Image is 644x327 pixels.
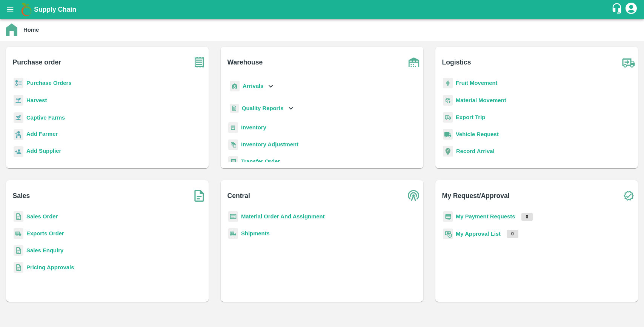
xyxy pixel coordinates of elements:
[241,124,266,130] a: Inventory
[26,115,65,121] a: Captive Farms
[13,57,61,68] b: Purchase order
[404,186,423,205] img: central
[404,53,423,72] img: warehouse
[26,264,74,270] a: Pricing Approvals
[456,148,495,154] a: Record Arrival
[14,112,23,123] img: harvest
[190,186,209,205] img: soSales
[26,130,58,140] a: Add Farmer
[6,23,17,36] img: home
[456,114,485,120] a: Export Trip
[14,211,23,222] img: sales
[443,211,453,222] img: payment
[242,105,284,111] b: Quality Reports
[34,6,76,13] b: Supply Chain
[26,131,58,137] b: Add Farmer
[442,57,471,68] b: Logistics
[456,131,499,137] a: Vehicle Request
[241,141,298,147] a: Inventory Adjustment
[230,81,240,92] img: whArrival
[243,83,263,89] b: Arrivals
[228,101,295,116] div: Quality Reports
[456,213,515,220] a: My Payment Requests
[443,146,453,157] img: recordArrival
[19,2,34,17] img: logo
[190,53,209,72] img: purchase
[241,158,280,164] a: Transfer Order
[619,53,638,72] img: truck
[456,80,498,86] a: Fruit Movement
[26,230,64,236] a: Exports Order
[14,129,23,140] img: farmer
[456,231,501,237] a: My Approval List
[228,139,238,150] img: inventory
[443,78,453,89] img: fruit
[227,190,250,201] b: Central
[2,1,19,18] button: open drawer
[507,230,518,238] p: 0
[34,4,611,15] a: Supply Chain
[443,95,453,106] img: material
[619,186,638,205] img: check
[14,262,23,273] img: sales
[14,146,23,157] img: supplier
[230,104,239,113] img: qualityReport
[228,78,275,95] div: Arrivals
[26,97,47,103] a: Harvest
[228,156,238,167] img: whTransfer
[14,95,23,106] img: harvest
[443,228,453,239] img: approval
[227,57,263,68] b: Warehouse
[26,147,61,157] a: Add Supplier
[443,129,453,140] img: vehicle
[521,213,533,221] p: 0
[26,247,63,253] a: Sales Enquiry
[26,213,58,220] a: Sales Order
[624,2,638,17] div: account of current user
[228,122,238,133] img: whInventory
[241,230,270,236] a: Shipments
[228,211,238,222] img: centralMaterial
[443,112,453,123] img: delivery
[14,228,23,239] img: shipments
[26,80,72,86] a: Purchase Orders
[456,97,506,103] a: Material Movement
[13,190,30,201] b: Sales
[14,245,23,256] img: sales
[23,27,39,33] b: Home
[26,148,61,154] b: Add Supplier
[228,228,238,239] img: shipments
[442,190,510,201] b: My Request/Approval
[14,78,23,89] img: reciept
[611,3,624,16] div: customer-support
[241,213,325,220] a: Material Order And Assignment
